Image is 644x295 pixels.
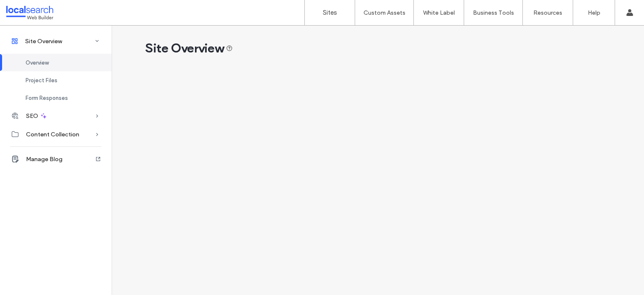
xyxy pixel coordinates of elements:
[26,77,57,84] span: Project Files
[19,6,36,13] span: Help
[26,156,62,163] span: Manage Blog
[323,9,337,16] label: Sites
[26,60,49,66] span: Overview
[423,9,455,16] label: White Label
[26,131,79,138] span: Content Collection
[473,9,514,16] label: Business Tools
[533,9,562,16] label: Resources
[26,112,38,120] span: SEO
[26,95,68,101] span: Form Responses
[364,9,405,16] label: Custom Assets
[588,9,600,16] label: Help
[25,38,62,45] span: Site Overview
[145,40,233,57] span: Site Overview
